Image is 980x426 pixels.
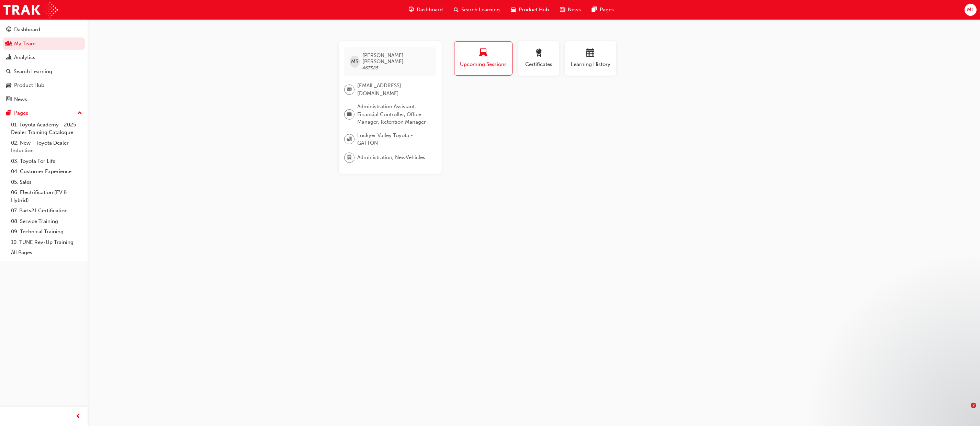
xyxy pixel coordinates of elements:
[6,27,11,33] span: guage-icon
[8,247,85,258] a: All Pages
[14,96,27,103] div: News
[518,41,559,76] button: Certificates
[570,60,611,68] span: Learning History
[967,6,974,14] span: ML
[8,166,85,177] a: 04. Customer Experience
[357,103,431,126] span: Administration Assistant, Financial Controller, Office Manager, Retention Manager
[8,205,85,216] a: 07. Parts21 Certification
[8,226,85,237] a: 09. Technical Training
[3,93,85,106] a: News
[519,6,549,14] span: Product Hub
[6,69,11,75] span: search-icon
[6,82,11,89] span: car-icon
[3,79,85,92] a: Product Hub
[505,3,554,17] a: car-iconProduct Hub
[351,58,358,66] span: MS
[3,51,85,64] a: Analytics
[565,41,616,76] button: Learning History
[460,60,507,68] span: Upcoming Sessions
[592,5,597,14] span: pages-icon
[417,6,443,14] span: Dashboard
[14,26,40,34] div: Dashboard
[409,5,414,14] span: guage-icon
[362,52,431,65] span: [PERSON_NAME] [PERSON_NAME]
[14,109,28,117] div: Pages
[347,153,352,162] span: department-icon
[523,60,554,68] span: Certificates
[8,138,85,156] a: 02. New - Toyota Dealer Induction
[8,216,85,227] a: 08. Service Training
[586,49,595,58] span: calendar-icon
[14,81,44,89] div: Product Hub
[454,41,512,76] button: Upcoming Sessions
[3,107,85,120] button: Pages
[77,109,82,118] span: up-icon
[461,6,500,14] span: Search Learning
[448,3,505,17] a: search-iconSearch Learning
[6,97,11,103] span: news-icon
[600,6,614,14] span: Pages
[568,6,581,14] span: News
[957,403,973,419] iframe: Intercom live chat
[8,187,85,205] a: 06. Electrification (EV & Hybrid)
[357,154,425,161] span: Administration, NewVehicles
[454,5,459,14] span: search-icon
[3,22,85,107] button: DashboardMy TeamAnalyticsSearch LearningProduct HubNews
[347,110,352,119] span: briefcase-icon
[3,65,85,78] a: Search Learning
[554,3,586,17] a: news-iconNews
[8,237,85,248] a: 10. TUNE Rev-Up Training
[8,156,85,167] a: 03. Toyota For Life
[965,4,977,16] button: ML
[586,3,619,17] a: pages-iconPages
[14,68,52,76] div: Search Learning
[403,3,448,17] a: guage-iconDashboard
[479,49,487,58] span: laptop-icon
[76,412,81,421] span: prev-icon
[971,403,976,408] span: 2
[511,5,516,14] span: car-icon
[3,2,58,18] img: Trak
[534,49,543,58] span: award-icon
[6,110,11,116] span: pages-icon
[3,23,85,36] a: Dashboard
[357,132,431,147] span: Lockyer Valley Toyota - GATTON
[357,82,431,97] span: [EMAIL_ADDRESS][DOMAIN_NAME]
[14,54,35,61] div: Analytics
[6,55,11,61] span: chart-icon
[6,41,11,47] span: people-icon
[560,5,565,14] span: news-icon
[8,120,85,138] a: 01. Toyota Academy - 2025 Dealer Training Catalogue
[347,135,352,144] span: organisation-icon
[3,37,85,50] a: My Team
[347,85,352,94] span: email-icon
[8,177,85,188] a: 05. Sales
[362,65,379,71] span: 467585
